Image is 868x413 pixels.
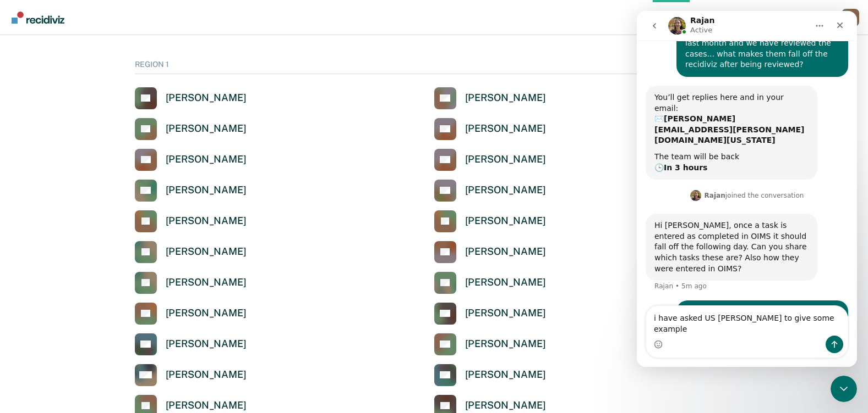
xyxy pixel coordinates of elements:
a: [PERSON_NAME] [434,272,546,294]
a: [PERSON_NAME] [434,180,546,202]
div: Rajan says… [9,203,211,289]
a: [PERSON_NAME] [434,210,546,232]
b: In 3 hours [27,152,70,161]
textarea: Message… [9,295,211,325]
div: Margarita says… [9,289,211,337]
a: [PERSON_NAME] [135,241,247,263]
a: [PERSON_NAME] [434,303,546,325]
div: [PERSON_NAME] [166,338,247,350]
div: Hi [PERSON_NAME], once a task is entered as completed in OIMS it should fall off the following da... [9,203,181,270]
div: [PERSON_NAME] [465,122,546,135]
a: [PERSON_NAME] [135,272,247,294]
a: [PERSON_NAME] [434,149,546,171]
div: [PERSON_NAME] [465,369,546,381]
a: [PERSON_NAME] [135,118,247,140]
div: Good morning - we are getting the same cases in recidiviz repeated from last month and we have re... [48,5,203,59]
button: Emoji picker [17,329,26,338]
div: REGION 1 [135,60,734,74]
iframe: Intercom live chat [831,376,857,402]
b: [PERSON_NAME][EMAIL_ADDRESS][PERSON_NAME][DOMAIN_NAME][US_STATE] [18,103,167,133]
div: [PERSON_NAME] [166,399,247,412]
button: Profile dropdown button [842,9,859,26]
div: [PERSON_NAME] [166,92,247,104]
a: [PERSON_NAME] [135,364,247,386]
iframe: Intercom live chat [637,11,857,367]
div: [PERSON_NAME] [166,215,247,227]
div: [PERSON_NAME] [465,245,546,258]
div: joined the conversation [68,180,167,189]
div: [PERSON_NAME] [465,92,546,104]
div: [PERSON_NAME] [166,153,247,166]
div: The team will be back 🕒 [18,141,172,162]
a: [PERSON_NAME] [135,303,247,325]
a: [PERSON_NAME] [135,333,247,355]
div: [PERSON_NAME] [166,307,247,320]
div: [PERSON_NAME] [465,153,546,166]
div: [PERSON_NAME] [465,338,546,350]
div: [PERSON_NAME] [465,307,546,320]
div: [PERSON_NAME] [465,215,546,227]
div: [PERSON_NAME] [465,184,546,197]
a: [PERSON_NAME] [135,149,247,171]
div: You’ll get replies here and in your email: ✉️ [18,81,172,135]
div: [PERSON_NAME] [166,122,247,135]
div: M H [842,9,859,26]
div: [PERSON_NAME] [465,399,546,412]
div: You’ll get replies here and in your email:✉️[PERSON_NAME][EMAIL_ADDRESS][PERSON_NAME][DOMAIN_NAME... [9,75,181,169]
a: [PERSON_NAME] [434,87,546,109]
div: [PERSON_NAME] [166,276,247,289]
a: [PERSON_NAME] [135,210,247,232]
a: [PERSON_NAME] [135,87,247,109]
div: [PERSON_NAME] [166,184,247,197]
div: Hi [PERSON_NAME], once a task is entered as completed in OIMS it should fall off the following da... [18,209,172,263]
div: Operator says… [9,75,211,177]
a: [PERSON_NAME] [434,333,546,355]
a: [PERSON_NAME] [135,180,247,202]
img: Profile image for Rajan [53,179,64,190]
div: [PERSON_NAME] [166,245,247,258]
button: Send a message… [189,325,206,342]
b: Rajan [68,181,89,188]
div: Rajan • 5m ago [18,272,70,278]
div: [PERSON_NAME] [465,276,546,289]
img: Recidiviz [12,12,64,24]
div: there is no way that we complete the tasks in OIMS... [40,289,211,324]
a: [PERSON_NAME] [434,364,546,386]
a: [PERSON_NAME] [434,118,546,140]
div: Rajan says… [9,177,211,203]
a: [PERSON_NAME] [434,241,546,263]
div: [PERSON_NAME] [166,369,247,381]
